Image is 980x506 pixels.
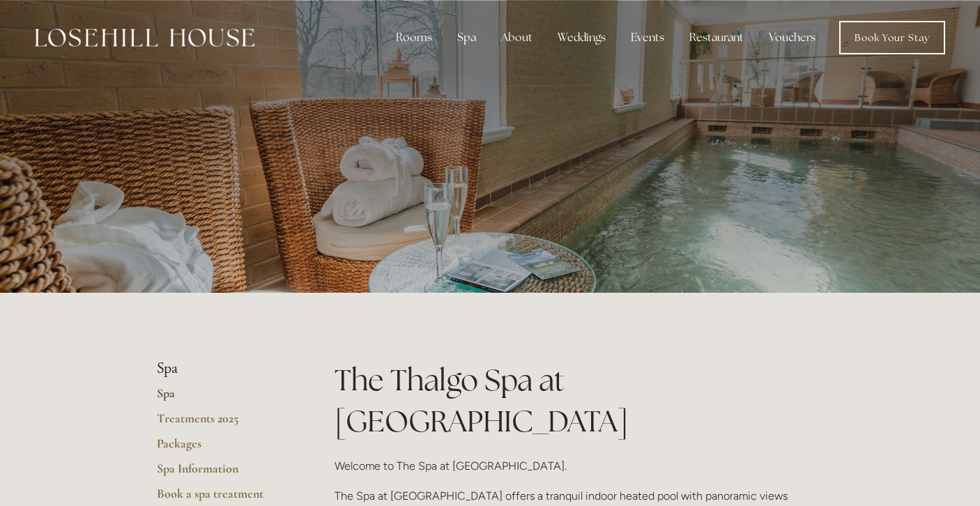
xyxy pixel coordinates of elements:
a: Treatments 2025 [157,411,290,436]
img: Losehill House [35,29,254,47]
a: Book Your Stay [839,21,945,54]
div: Spa [446,24,487,52]
a: Packages [157,436,290,461]
a: Vouchers [758,24,827,52]
div: Weddings [546,24,617,52]
h1: The Thalgo Spa at [GEOGRAPHIC_DATA] [335,360,823,442]
a: Spa [157,385,290,411]
a: Spa Information [157,461,290,486]
div: About [490,24,544,52]
p: Welcome to The Spa at [GEOGRAPHIC_DATA]. [335,457,823,475]
div: Restaurant [678,24,755,52]
div: Events [620,24,675,52]
div: Rooms [385,24,443,52]
li: Spa [157,360,290,378]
